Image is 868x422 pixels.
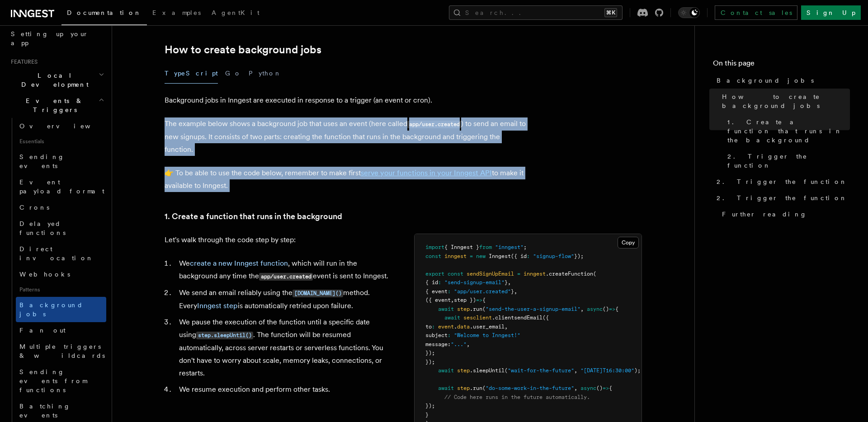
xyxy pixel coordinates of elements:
span: "app/user.created" [454,288,511,295]
li: We pause the execution of the function until a specific date using . The function will be resumed... [176,316,392,380]
a: Background jobs [16,297,106,322]
button: Events & Triggers [7,93,106,118]
span: sesclient [463,314,492,321]
a: Delayed functions [16,216,106,241]
a: [DOMAIN_NAME]() [292,288,343,297]
span: await [444,314,460,321]
span: .run [470,385,482,391]
span: ({ id [511,253,527,259]
span: { Inngest } [444,244,479,250]
span: Event payload format [19,178,104,195]
span: Direct invocation [19,245,94,262]
span: AgentKit [212,9,259,16]
span: { [615,306,618,312]
a: Direct invocation [16,241,106,266]
a: Overview [16,118,106,134]
button: Search...⌘K [449,5,623,20]
button: Python [249,63,282,84]
span: Further reading [722,210,807,219]
button: TypeScript [165,63,218,84]
span: Features [7,58,38,66]
span: event [438,324,454,330]
span: .sleepUntil [470,367,505,374]
span: : [527,253,530,259]
h4: On this page [713,58,850,72]
a: Webhooks [16,266,106,282]
span: subject [425,332,448,338]
span: sendSignUpEmail [467,271,514,277]
span: , [574,367,577,374]
a: Sign Up [801,5,861,20]
span: async [587,306,603,312]
li: We resume execution and perform other tasks. [176,383,392,396]
span: }); [425,350,435,356]
span: step [457,367,470,374]
a: Fan out [16,322,106,338]
span: Batching events [19,403,71,419]
span: Sending events [19,153,65,169]
span: new [476,253,486,259]
span: : [448,288,451,295]
span: data [457,324,470,330]
span: ( [593,271,596,277]
span: { [609,385,612,391]
span: 2. Trigger the function [717,177,847,186]
span: "send-signup-email" [444,279,505,286]
p: Background jobs in Inngest are executed in response to a trigger (an event or cron). [165,94,526,107]
a: Background jobs [713,72,850,89]
a: step.sleepUntil() [196,330,253,339]
span: () [603,306,609,312]
a: 1. Create a function that runs in the background [165,210,342,223]
span: ( [482,385,486,391]
a: How to create background jobs [718,89,850,114]
span: export [425,271,444,277]
span: }); [574,253,584,259]
a: Event payload format [16,174,106,199]
span: ; [524,244,527,250]
span: inngest [524,271,546,277]
a: Sending events from functions [16,364,106,398]
a: create a new Inngest function [190,259,288,267]
a: AgentKit [206,3,265,24]
a: Sending events [16,149,106,174]
span: inngest [444,253,467,259]
span: message: [425,341,451,347]
span: 1. Create a function that runs in the background [727,117,850,145]
span: Crons [19,204,49,211]
span: Documentation [67,9,142,16]
span: await [438,385,454,391]
span: await [438,306,454,312]
span: "inngest" [495,244,524,250]
li: We send an email reliably using the method. Every is automatically retried upon failure. [176,286,392,312]
li: We , which will run in the background any time the event is sent to Inngest. [176,257,392,283]
span: const [448,271,463,277]
a: Crons [16,199,106,216]
span: to [425,324,432,330]
span: , [467,341,470,347]
a: Multiple triggers & wildcards [16,338,106,364]
code: app/user.created [259,273,313,281]
span: "do-some-work-in-the-future" [486,385,574,391]
span: Examples [152,9,201,16]
span: : [432,324,435,330]
kbd: ⌘K [604,8,617,17]
span: { [482,297,486,303]
a: Contact sales [715,5,797,20]
span: "Welcome to Inngest!" [454,332,520,338]
span: Background jobs [717,76,814,85]
button: Toggle dark mode [678,7,700,18]
span: step [457,385,470,391]
span: Fan out [19,327,66,334]
p: 👉 To be able to use the code below, remember to make first to make it available to Inngest. [165,167,526,192]
span: => [476,297,482,303]
span: = [517,271,520,277]
span: { id [425,279,438,286]
span: Background jobs [19,301,83,318]
button: Go [225,63,241,84]
span: "signup-flow" [533,253,574,259]
span: Essentials [16,134,106,149]
span: Delayed functions [19,220,66,236]
span: ( [505,367,508,374]
span: ); [634,367,641,374]
button: Local Development [7,67,106,93]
